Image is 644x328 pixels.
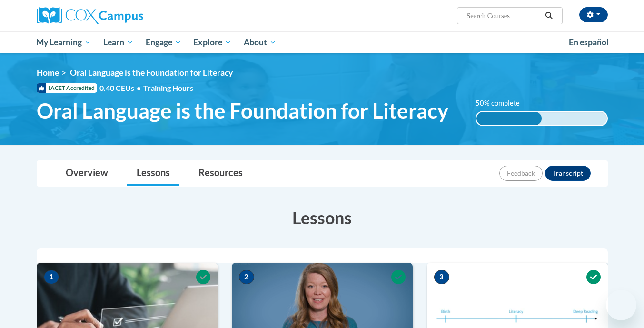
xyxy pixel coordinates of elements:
span: En español [569,37,609,47]
button: Account Settings [579,7,608,22]
span: 3 [434,270,449,284]
iframe: Button to launch messaging window [606,290,636,320]
button: Search [542,10,556,21]
img: Cox Campus [37,7,143,24]
a: Resources [189,161,252,186]
a: Lessons [127,161,179,186]
span: • [137,83,141,92]
a: En español [563,32,615,52]
button: Transcript [545,166,591,181]
span: My Learning [36,37,91,48]
span: Explore [193,37,231,48]
a: Overview [56,161,118,186]
span: Oral Language is the Foundation for Literacy [37,98,448,123]
div: Main menu [22,31,622,53]
a: My Learning [30,31,98,53]
a: Learn [97,31,139,53]
a: Engage [139,31,188,53]
span: IACET Accredited [37,83,97,93]
button: Feedback [499,166,543,181]
span: About [244,37,276,48]
span: 1 [44,270,59,284]
h3: Lessons [37,206,608,229]
a: Home [37,68,59,78]
span: Learn [103,37,133,48]
a: About [238,31,282,53]
span: Training Hours [143,83,193,92]
a: Explore [187,31,238,53]
input: Search Courses [466,10,542,21]
span: Oral Language is the Foundation for Literacy [70,68,233,78]
label: 50% complete [476,98,530,109]
div: 50% complete [476,112,542,125]
span: 0.40 CEUs [99,83,143,93]
a: Cox Campus [37,7,218,24]
span: Engage [146,37,181,48]
span: 2 [239,270,254,284]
